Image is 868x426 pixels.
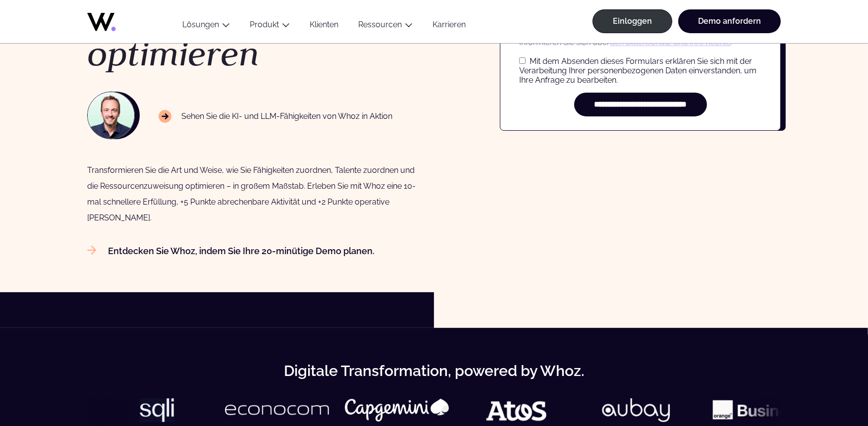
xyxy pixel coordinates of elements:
a: Demo anfordern [678,9,781,33]
a: Produkt [250,20,279,29]
button: Ressourcen [348,20,423,33]
font: Sehen Sie die KI- und LLM-Fähigkeiten von Whoz in Aktion [181,110,392,122]
font: Lösungen [182,20,219,29]
span: Mit dem Absenden dieses Formulars erklären Sie sich mit der Verarbeitung Ihrer personenbezogenen ... [519,56,757,85]
a: Ressourcen [358,20,402,29]
img: NAWROCKI-Thomas.jpg [88,92,134,139]
iframe: Chatbot [803,361,854,412]
button: Lösungen [172,20,240,33]
button: Produkt [240,20,300,33]
a: Karrieren [423,20,476,33]
a: Einloggen [593,9,672,33]
font: Entdecken Sie Whoz, indem Sie Ihre 20-minütige Demo planen. [108,246,375,256]
strong: Digitale Transformation, powered by Whoz. [284,362,584,379]
input: Mit dem Absenden dieses Formulars erklären Sie sich mit der Verarbeitung Ihrer personenbezogenen ... [519,57,526,64]
a: Klienten [300,20,348,33]
div: Transformieren Sie die Art und Weise, wie Sie Fähigkeiten zuordnen, Talente zuordnen und die Ress... [87,162,424,226]
a: den Datenschutz und Ihre Rechte [610,38,731,47]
